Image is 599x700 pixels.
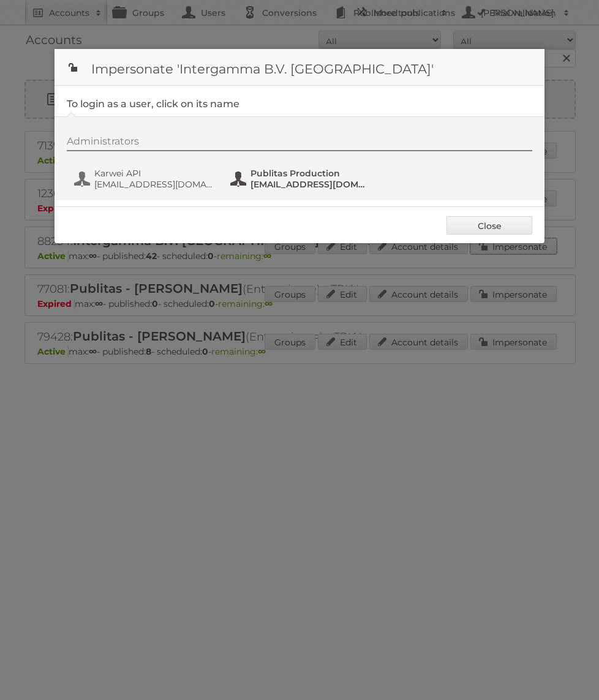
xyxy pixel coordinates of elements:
a: Close [446,216,532,235]
button: Publitas Production [EMAIL_ADDRESS][DOMAIN_NAME] [229,167,373,191]
h1: Impersonate 'Intergamma B.V. [GEOGRAPHIC_DATA]' [55,49,544,86]
button: Karwei API [EMAIL_ADDRESS][DOMAIN_NAME] [73,167,217,191]
span: Karwei API [94,168,213,179]
legend: To login as a user, click on its name [67,98,239,110]
span: [EMAIL_ADDRESS][DOMAIN_NAME] [251,179,369,190]
span: Publitas Production [251,168,369,179]
span: [EMAIL_ADDRESS][DOMAIN_NAME] [94,179,213,190]
div: Administrators [67,135,532,151]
